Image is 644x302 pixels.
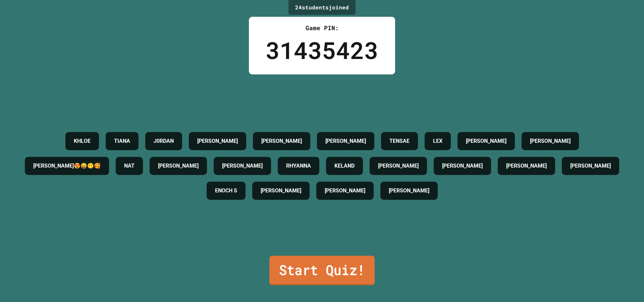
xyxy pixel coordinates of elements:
[222,162,263,170] h4: [PERSON_NAME]
[74,137,91,145] h4: KHLOE
[215,187,237,195] h4: ENOCH S
[261,137,302,145] h4: [PERSON_NAME]
[334,162,355,170] h4: KELAND
[389,137,410,145] h4: TENSAE
[266,33,378,68] div: 31435423
[114,137,130,145] h4: TIANA
[269,256,375,285] a: Start Quiz!
[570,162,611,170] h4: [PERSON_NAME]
[506,162,547,170] h4: [PERSON_NAME]
[433,137,442,145] h4: LEX
[158,162,199,170] h4: [PERSON_NAME]
[261,187,301,195] h4: [PERSON_NAME]
[266,23,378,33] div: Game PIN:
[530,137,571,145] h4: [PERSON_NAME]
[197,137,238,145] h4: [PERSON_NAME]
[389,187,429,195] h4: [PERSON_NAME]
[33,162,101,170] h4: [PERSON_NAME]😍😛😶🥰
[286,162,311,170] h4: RHYANNA
[466,137,506,145] h4: [PERSON_NAME]
[154,137,174,145] h4: J0RDAN
[124,162,135,170] h4: NAT
[442,162,483,170] h4: [PERSON_NAME]
[378,162,419,170] h4: [PERSON_NAME]
[325,137,366,145] h4: [PERSON_NAME]
[325,187,365,195] h4: [PERSON_NAME]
